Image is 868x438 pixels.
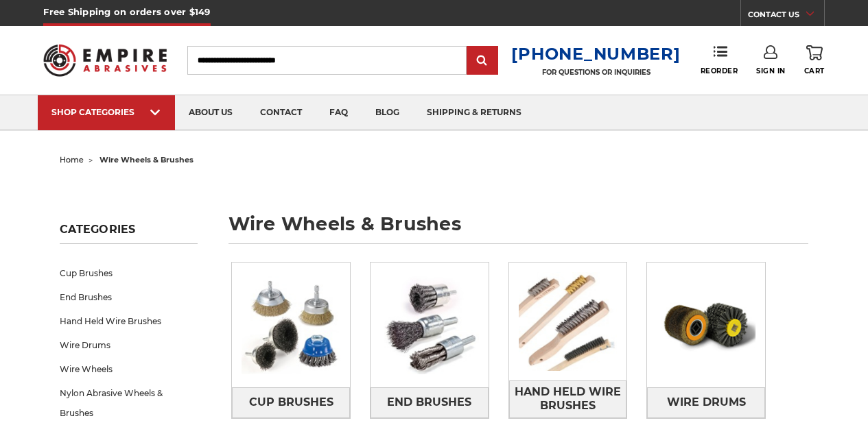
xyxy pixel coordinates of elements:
span: wire wheels & brushes [99,155,193,165]
span: End Brushes [387,391,471,414]
a: End Brushes [371,387,489,418]
a: End Brushes [60,285,198,309]
a: contact [246,95,316,130]
a: shipping & returns [413,95,535,130]
img: End Brushes [371,266,489,384]
a: Hand Held Wire Brushes [60,309,198,333]
a: blog [362,95,413,130]
input: Submit [469,47,496,75]
a: Cup Brushes [232,387,350,418]
a: Wire Wheels [60,357,198,381]
span: Reorder [701,66,738,75]
span: Hand Held Wire Brushes [510,380,626,417]
div: SHOP CATEGORIES [51,107,161,117]
img: Hand Held Wire Brushes [509,263,627,380]
h1: wire wheels & brushes [228,215,808,244]
a: Nylon Abrasive Wheels & Brushes [60,381,198,425]
a: Cart [804,45,825,75]
span: Sign In [756,66,786,75]
a: Cup Brushes [60,261,198,285]
a: about us [175,95,246,130]
a: faq [316,95,362,130]
img: Empire Abrasives [43,36,166,84]
a: home [60,155,84,165]
a: [PHONE_NUMBER] [511,44,680,64]
a: Wire Drums [647,387,765,418]
span: Wire Drums [667,391,746,414]
a: Hand Held Wire Brushes [509,380,627,418]
p: FOR QUESTIONS OR INQUIRIES [511,68,680,77]
a: CONTACT US [748,7,824,26]
img: Cup Brushes [232,266,350,384]
a: Wire Drums [60,333,198,357]
span: Cart [804,66,825,75]
span: Cup Brushes [249,391,333,414]
img: Wire Drums [647,266,765,384]
h5: Categories [60,223,198,244]
a: Reorder [701,45,738,75]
